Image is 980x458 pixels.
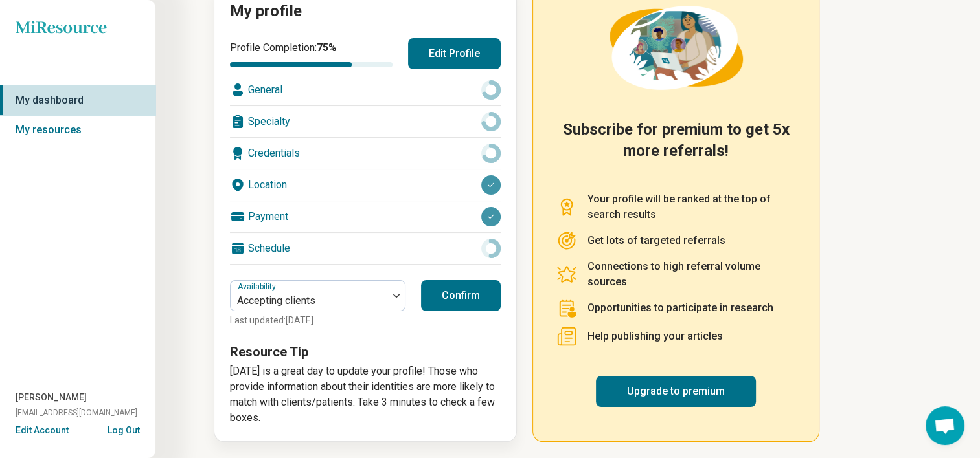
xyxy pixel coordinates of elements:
[596,376,756,407] a: Upgrade to premium
[230,343,501,361] h3: Resource Tip
[421,280,501,311] button: Confirm
[556,119,795,176] h2: Subscribe for premium to get 5x more referrals!
[587,300,773,316] p: Opportunities to participate in research
[926,406,964,445] div: Open chat
[230,169,501,201] div: Location
[587,329,723,344] p: Help publishing your articles
[587,259,795,290] p: Connections to high referral volume sources
[230,74,501,105] div: General
[108,424,140,434] button: Log Out
[238,282,279,291] label: Availability
[317,41,337,54] span: 75 %
[587,233,725,248] p: Get lots of targeted referrals
[230,106,501,137] div: Specialty
[230,201,501,232] div: Payment
[230,233,501,264] div: Schedule
[230,1,501,23] h2: My profile
[230,40,393,67] div: Profile Completion:
[16,391,87,404] span: [PERSON_NAME]
[230,138,501,169] div: Credentials
[230,364,501,426] p: [DATE] is a great day to update your profile! Those who provide information about their identitie...
[230,314,405,327] p: Last updated: [DATE]
[16,424,69,437] button: Edit Account
[16,407,137,419] span: [EMAIL_ADDRESS][DOMAIN_NAME]
[408,38,501,69] button: Edit Profile
[587,191,795,223] p: Your profile will be ranked at the top of search results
